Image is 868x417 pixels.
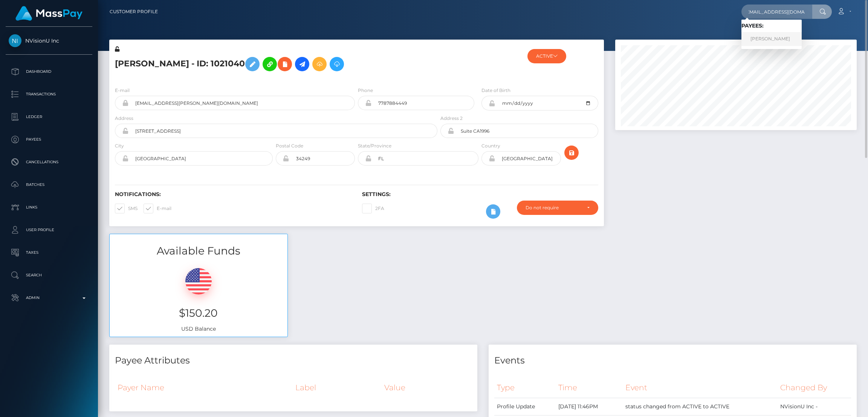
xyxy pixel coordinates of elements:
[527,49,566,63] button: ACTIVE
[9,134,89,145] p: Payees
[9,156,89,168] p: Cancellations
[6,153,92,172] a: Cancellations
[9,292,89,304] p: Admin
[9,224,89,236] p: User Profile
[9,247,89,258] p: Taxes
[293,377,382,398] th: Label
[115,204,138,213] label: SMS
[481,143,500,149] label: Country
[494,377,556,398] th: Type
[115,377,293,398] th: Payer Name
[362,191,598,198] h6: Settings:
[115,143,124,149] label: City
[778,398,851,415] td: NVisionU Inc -
[778,377,851,398] th: Changed By
[362,204,384,213] label: 2FA
[481,87,510,94] label: Date of Birth
[9,34,21,47] img: NVisionU Inc
[6,198,92,217] a: Links
[6,37,92,44] span: NVisionU Inc
[185,268,212,294] img: USD.png
[9,66,89,77] p: Dashboard
[440,115,463,122] label: Address 2
[526,205,581,211] div: Do not require
[9,111,89,123] p: Ledger
[115,191,351,198] h6: Notifications:
[276,143,303,149] label: Postal Code
[9,179,89,190] p: Batches
[517,201,598,215] button: Do not require
[741,5,812,19] input: Search...
[358,87,373,94] label: Phone
[494,354,851,367] h4: Events
[556,377,623,398] th: Time
[9,270,89,281] p: Search
[6,130,92,149] a: Payees
[623,398,778,415] td: status changed from ACTIVE to ACTIVE
[6,288,92,307] a: Admin
[741,32,802,46] a: [PERSON_NAME]
[6,175,92,194] a: Batches
[115,115,133,122] label: Address
[115,354,472,367] h4: Payee Attributes
[6,107,92,126] a: Ledger
[494,398,556,415] td: Profile Update
[358,143,391,149] label: State/Province
[741,23,802,29] h6: Payees:
[623,377,778,398] th: Event
[382,377,472,398] th: Value
[556,398,623,415] td: [DATE] 11:46PM
[115,53,433,75] h5: [PERSON_NAME] - ID: 1021040
[9,202,89,213] p: Links
[110,259,287,337] div: USD Balance
[6,243,92,262] a: Taxes
[110,244,287,258] h3: Available Funds
[115,306,282,320] h3: $150.20
[110,4,158,20] a: Customer Profile
[6,221,92,239] a: User Profile
[295,57,309,71] a: Initiate Payout
[9,89,89,100] p: Transactions
[6,266,92,285] a: Search
[15,6,83,21] img: MassPay Logo
[115,87,130,94] label: E-mail
[6,85,92,104] a: Transactions
[6,62,92,81] a: Dashboard
[144,204,171,213] label: E-mail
